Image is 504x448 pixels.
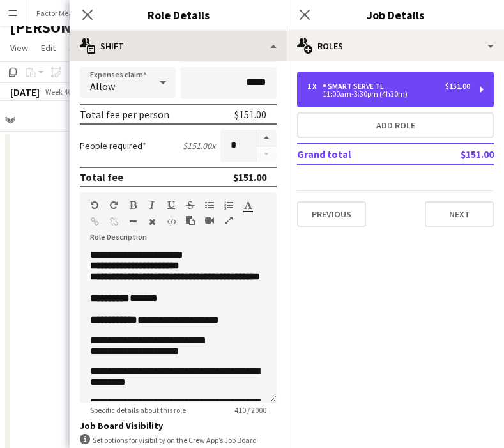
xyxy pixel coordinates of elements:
[26,1,125,26] button: Factor Meals - Schedule
[243,200,252,210] button: Text Color
[224,215,233,226] button: Fullscreen
[10,18,267,37] h1: [PERSON_NAME] Pure - Main Schedule
[63,40,93,56] a: Jobs
[42,87,74,97] span: Week 46
[224,405,277,415] span: 410 / 2000
[186,200,195,210] button: Strikethrough
[90,200,99,210] button: Undo
[10,42,28,54] span: View
[68,42,88,54] span: Jobs
[233,171,266,183] div: $151.00
[167,200,176,210] button: Underline
[90,80,115,93] span: Allow
[128,200,137,210] button: Bold
[425,201,494,227] button: Next
[186,215,195,226] button: Paste as plain text
[323,82,389,91] div: Smart Serve TL
[36,40,61,56] a: Edit
[148,217,157,227] button: Clear Formatting
[205,200,214,210] button: Unordered List
[445,82,470,91] div: $151.00
[41,42,56,54] span: Edit
[80,171,123,183] div: Total fee
[109,200,118,210] button: Redo
[80,405,196,415] span: Specific details about this role
[80,108,169,121] div: Total fee per person
[10,86,40,98] div: [DATE]
[167,217,176,227] button: HTML Code
[80,140,146,151] label: People required
[297,144,418,164] td: Grand total
[297,201,366,227] button: Previous
[297,112,494,138] button: Add role
[224,200,233,210] button: Ordered List
[287,6,504,23] h3: Job Details
[70,6,287,23] h3: Role Details
[418,144,494,164] td: $151.00
[183,140,215,151] div: $151.00 x
[307,82,323,91] div: 1 x
[287,31,504,61] div: Roles
[307,91,470,97] div: 11:00am-3:30pm (4h30m)
[5,40,33,56] a: View
[128,217,137,227] button: Horizontal Line
[148,200,157,210] button: Italic
[256,130,277,146] button: Increase
[205,215,214,226] button: Insert video
[234,108,266,121] div: $151.00
[80,420,277,431] h3: Job Board Visibility
[70,31,287,61] div: Shift
[80,434,277,446] div: Set options for visibility on the Crew App’s Job Board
